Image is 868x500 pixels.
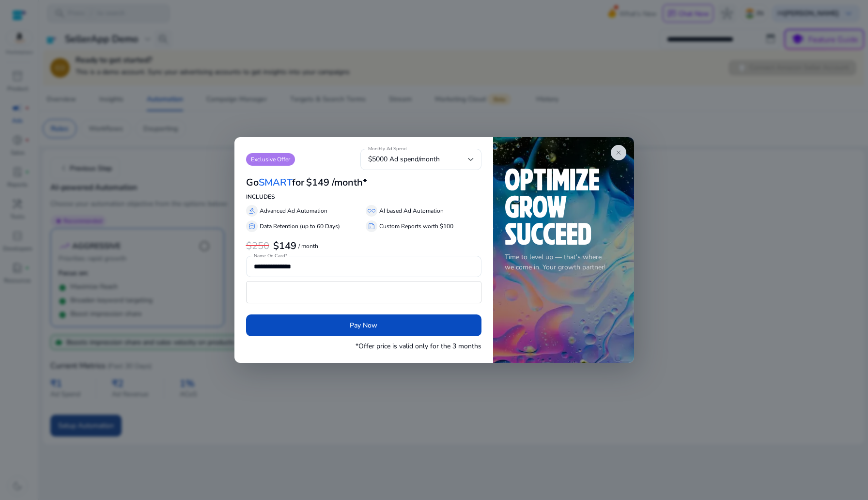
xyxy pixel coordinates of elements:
[379,206,444,215] p: AI based Ad Automation
[273,239,296,252] b: $149
[298,243,318,250] p: / month
[248,207,256,215] span: gavel
[368,146,406,153] mat-label: Monthly Ad Spend
[306,177,367,188] h3: $149 /month*
[356,341,481,351] p: *Offer price is valid only for the 3 months
[368,155,440,164] span: $5000 Ad spend/month
[248,222,256,230] span: database
[246,192,481,201] p: INCLUDES
[505,252,622,272] p: Time to level up — that's where we come in. Your growth partner!
[254,253,285,260] mat-label: Name On Card
[259,176,292,189] span: SMART
[350,320,377,330] span: Pay Now
[246,314,481,336] button: Pay Now
[379,222,453,231] p: Custom Reports worth $100
[251,282,476,302] iframe: Secure payment input frame
[246,177,304,188] h3: Go for
[246,153,295,166] p: Exclusive Offer
[615,149,622,156] span: close
[368,207,375,215] span: all_inclusive
[260,206,327,215] p: Advanced Ad Automation
[246,240,269,252] h3: $250
[260,222,340,231] p: Data Retention (up to 60 Days)
[368,222,375,230] span: summarize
